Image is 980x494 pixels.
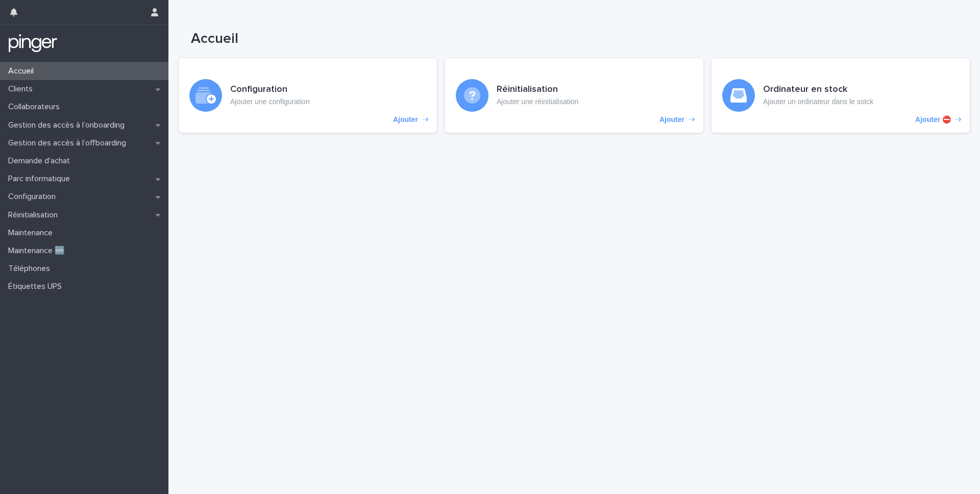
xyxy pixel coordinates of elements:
[497,97,578,106] p: Ajouter une réinitialisation
[763,84,873,95] h3: Ordinateur en stock
[763,97,873,106] p: Ajouter un ordinateur dans le sotck
[4,174,78,184] p: Parc informatique
[4,84,41,94] p: Clients
[4,120,133,130] p: Gestion des accès à l’onboarding
[230,84,310,95] h3: Configuration
[445,58,703,133] a: Ajouter
[4,192,64,202] p: Configuration
[4,228,61,238] p: Maintenance
[712,58,970,133] a: Ajouter ⛔️
[915,115,951,124] p: Ajouter ⛔️
[8,33,58,54] img: mTgBEunGTSyRkCgitkcU
[4,66,42,76] p: Accueil
[659,115,684,124] p: Ajouter
[4,138,134,148] p: Gestion des accès à l’offboarding
[4,210,66,220] p: Réinitialisation
[191,31,688,48] h1: Accueil
[4,156,78,166] p: Demande d'achat
[4,102,68,112] p: Collaborateurs
[4,282,70,291] p: Étiquettes UPS
[230,97,310,106] p: Ajouter une configuration
[179,58,437,133] a: Ajouter
[4,264,58,274] p: Téléphones
[497,84,578,95] h3: Réinitialisation
[4,246,73,256] p: Maintenance 🆕
[393,115,418,124] p: Ajouter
